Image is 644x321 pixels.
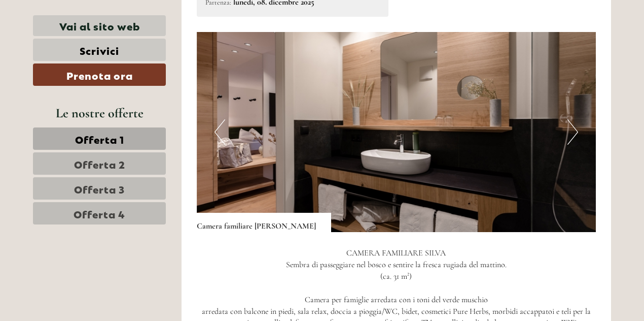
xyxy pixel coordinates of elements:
[567,119,578,145] button: Next
[75,132,124,146] span: Offerta 1
[74,156,125,171] span: Offerta 2
[197,213,331,232] div: Camera familiare [PERSON_NAME]
[33,63,166,86] a: Prenota ora
[197,32,596,232] img: image
[33,104,166,122] div: Le nostre offerte
[33,39,166,61] a: Scrivici
[74,206,125,220] span: Offerta 4
[74,181,125,196] span: Offerta 3
[33,15,166,36] a: Vai al sito web
[214,119,225,145] button: Previous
